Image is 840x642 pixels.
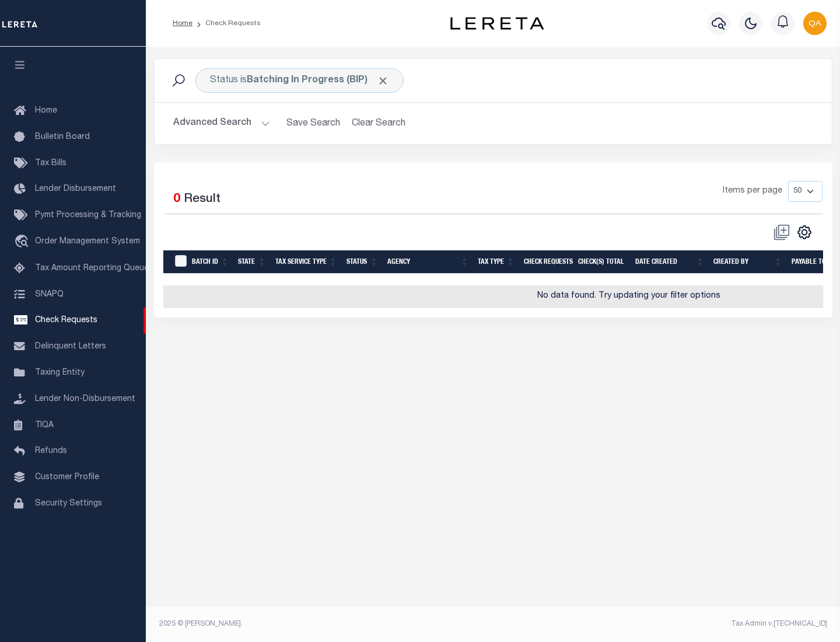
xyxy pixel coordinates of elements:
th: Batch Id: activate to sort column ascending [187,250,233,274]
span: Refunds [35,447,67,455]
button: Save Search [279,112,347,135]
img: svg+xml;base64,PHN2ZyB4bWxucz0iaHR0cDovL3d3dy53My5vcmcvMjAwMC9zdmciIHBvaW50ZXItZXZlbnRzPSJub25lIi... [803,12,827,35]
th: Check(s) Total [573,250,631,274]
span: Customer Profile [35,473,99,481]
button: Advanced Search [173,112,270,135]
th: Check Requests [519,250,573,274]
span: 0 [173,193,180,205]
th: Created By: activate to sort column ascending [709,250,787,274]
i: travel_explore [14,235,33,250]
div: Tax Admin v.[TECHNICAL_ID] [502,619,827,629]
span: Delinquent Letters [35,343,106,351]
span: Items per page [723,185,782,198]
span: TIQA [35,421,54,429]
div: Status is [195,68,404,93]
th: Status: activate to sort column ascending [342,250,383,274]
b: Batching In Progress (BIP) [247,76,389,85]
span: Security Settings [35,500,102,508]
span: Taxing Entity [35,369,85,377]
span: Lender Non-Disbursement [35,395,135,403]
span: SNAPQ [35,290,64,298]
th: State: activate to sort column ascending [233,250,271,274]
span: Check Requests [35,316,97,325]
th: Agency: activate to sort column ascending [383,250,473,274]
a: Home [173,20,192,27]
li: Check Requests [192,18,261,29]
span: Bulletin Board [35,133,90,141]
div: 2025 © [PERSON_NAME]. [150,619,494,629]
span: Pymt Processing & Tracking [35,211,141,219]
span: Lender Disbursement [35,185,116,193]
label: Result [184,190,220,209]
span: Click to Remove [377,75,389,87]
th: Tax Service Type: activate to sort column ascending [271,250,342,274]
span: Tax Bills [35,159,66,168]
span: Tax Amount Reporting Queue [35,264,149,273]
th: Tax Type: activate to sort column ascending [473,250,519,274]
span: Home [35,107,57,115]
button: Clear Search [347,112,411,135]
th: Date Created: activate to sort column ascending [631,250,709,274]
img: logo-dark.svg [450,17,544,30]
span: Order Management System [35,238,140,246]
